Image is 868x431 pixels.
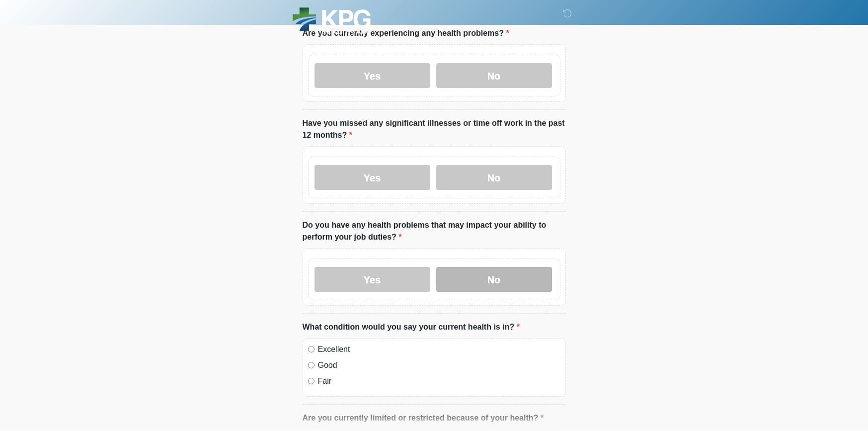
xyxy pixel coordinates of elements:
label: Are you currently limited or restricted because of your health? [303,412,544,424]
label: Yes [315,63,430,88]
input: Good [308,362,315,368]
label: No [436,63,552,88]
label: Fair [318,375,560,387]
label: No [436,165,552,190]
label: Have you missed any significant illnesses or time off work in the past 12 months? [303,117,566,141]
label: What condition would you say your current health is in? [303,321,520,333]
input: Fair [308,378,315,384]
label: Do you have any health problems that may impact your ability to perform your job duties? [303,219,566,243]
img: KPG Healthcare Logo [293,7,371,34]
label: Excellent [318,344,560,355]
label: Good [318,359,560,371]
input: Excellent [308,346,315,352]
label: No [436,267,552,292]
label: Yes [315,165,430,190]
label: Yes [315,267,430,292]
